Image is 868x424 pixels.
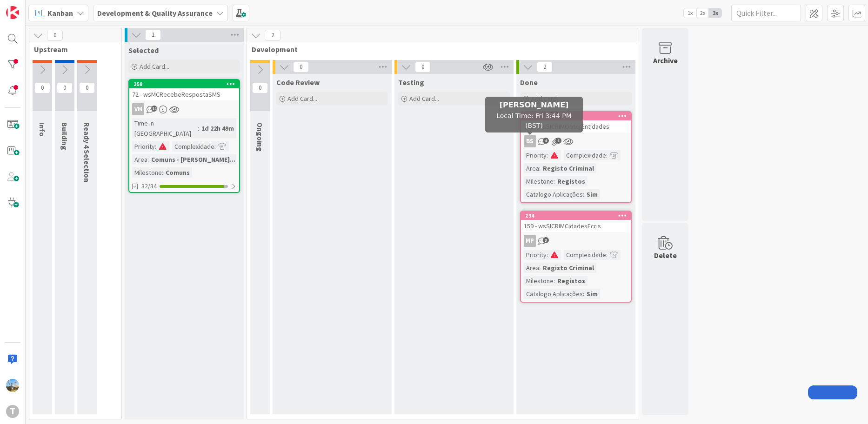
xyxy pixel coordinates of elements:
[731,5,801,21] input: Quick Filter...
[696,8,709,18] span: 2x
[531,94,561,103] span: Add Card...
[140,62,169,71] span: Add Card...
[521,135,631,147] div: BS
[539,263,541,273] span: :
[47,30,63,41] span: 0
[149,154,238,165] div: Comuns - [PERSON_NAME]...
[524,150,547,160] div: Priority
[214,141,216,152] span: :
[524,263,539,273] div: Area
[524,289,583,299] div: Catalogo Aplicações
[398,78,424,87] span: Testing
[47,7,73,19] span: Kanban
[199,123,236,133] div: 1d 22h 49m
[132,154,147,165] div: Area
[172,141,214,152] div: Complexidade
[555,176,588,186] div: Registos
[524,163,539,173] div: Area
[684,8,696,18] span: 1x
[539,163,541,173] span: :
[547,250,548,260] span: :
[524,276,554,286] div: Milestone
[141,181,157,191] span: 32/34
[6,379,19,392] img: DG
[129,80,239,100] div: 25872 - wsMCRecebeRespostaSMS
[583,189,584,199] span: :
[163,167,192,178] div: Comuns
[541,163,596,173] div: Registo Criminal
[198,123,199,133] span: :
[524,235,536,247] div: MP
[255,122,265,152] span: Ongoing
[520,78,538,87] span: Done
[132,103,144,115] div: VM
[6,6,19,19] img: Visit kanbanzone.com
[524,250,547,260] div: Priority
[82,122,92,182] span: Ready 4 Selection
[524,135,536,147] div: BS
[79,82,95,93] span: 0
[547,150,548,160] span: :
[129,88,239,100] div: 72 - wsMCRecebeRespostaSMS
[489,100,579,109] h5: [PERSON_NAME]
[583,289,584,299] span: :
[132,167,162,178] div: Milestone
[524,176,554,186] div: Milestone
[60,122,69,150] span: Building
[485,97,583,132] div: Local Time: Fri 3:44 PM (BST)
[541,263,596,273] div: Registo Criminal
[34,82,50,93] span: 0
[709,8,721,18] span: 3x
[521,220,631,232] div: 159 - wsSICRIMCidadesEcris
[129,80,239,88] div: 258
[38,122,47,137] span: Info
[653,55,678,66] div: Archive
[252,82,268,93] span: 0
[555,276,588,286] div: Registos
[132,118,198,139] div: Time in [GEOGRAPHIC_DATA]
[132,141,155,152] div: Priority
[57,82,73,93] span: 0
[543,138,549,144] span: 4
[134,81,239,87] div: 258
[521,212,631,220] div: 234
[6,405,19,418] div: T
[128,46,159,55] span: Selected
[524,189,583,199] div: Catalogo Aplicações
[252,45,627,54] span: Development
[543,237,549,243] span: 3
[147,154,149,165] span: :
[265,30,280,41] span: 2
[521,212,631,232] div: 234159 - wsSICRIMCidadesEcris
[654,250,677,261] div: Delete
[554,276,555,286] span: :
[409,94,439,103] span: Add Card...
[162,167,163,178] span: :
[293,61,309,73] span: 0
[584,189,600,199] div: Sim
[555,138,561,144] span: 1
[537,61,553,73] span: 2
[525,212,631,219] div: 234
[606,250,608,260] span: :
[34,45,110,54] span: Upstream
[606,150,608,160] span: :
[97,8,213,18] b: Development & Quality Assurance
[584,289,600,299] div: Sim
[554,176,555,186] span: :
[145,29,161,40] span: 1
[287,94,317,103] span: Add Card...
[521,235,631,247] div: MP
[129,103,239,115] div: VM
[564,250,606,260] div: Complexidade
[564,150,606,160] div: Complexidade
[276,78,320,87] span: Code Review
[151,106,157,112] span: 11
[415,61,431,73] span: 0
[155,141,156,152] span: :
